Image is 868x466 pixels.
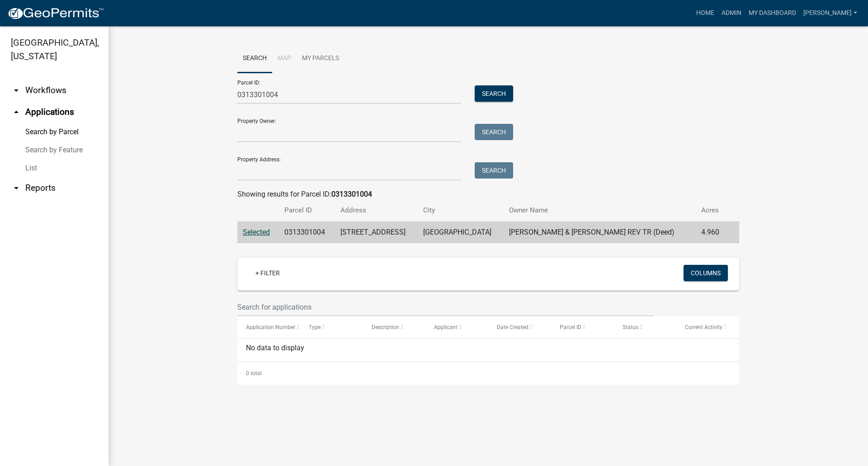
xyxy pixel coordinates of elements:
datatable-header-cell: Application Number [237,316,300,338]
a: Home [693,5,718,22]
span: Parcel ID [560,324,581,330]
i: arrow_drop_down [11,85,22,96]
th: City [418,200,504,221]
input: Search for applications [237,298,653,316]
strong: 0313301004 [331,190,372,198]
datatable-header-cell: Status [614,316,677,338]
td: [PERSON_NAME] & [PERSON_NAME] REV TR (Deed) [504,221,696,244]
datatable-header-cell: Applicant [425,316,488,338]
td: [STREET_ADDRESS] [335,221,418,244]
span: Current Activity [685,324,722,330]
div: 0 total [237,362,739,385]
th: Acres [696,200,727,221]
button: Search [475,162,513,179]
span: Description [372,324,399,330]
div: Showing results for Parcel ID: [237,189,739,200]
th: Parcel ID [279,200,335,221]
span: Status [623,324,638,330]
span: Application Number [246,324,295,330]
td: 4.960 [696,221,727,244]
a: Search [237,44,272,73]
span: Date Created [497,324,528,330]
td: [GEOGRAPHIC_DATA] [418,221,504,244]
datatable-header-cell: Description [363,316,426,338]
th: Address [335,200,418,221]
span: Applicant [434,324,458,330]
a: Admin [718,5,745,22]
a: + Filter [248,265,287,281]
datatable-header-cell: Parcel ID [551,316,614,338]
datatable-header-cell: Current Activity [676,316,739,338]
datatable-header-cell: Date Created [488,316,551,338]
a: My Parcels [297,44,344,73]
td: 0313301004 [279,221,335,244]
i: arrow_drop_down [11,183,22,193]
a: Selected [243,228,270,236]
span: Type [309,324,321,330]
i: arrow_drop_up [11,107,22,118]
button: Search [475,85,513,102]
th: Owner Name [504,200,696,221]
div: No data to display [237,339,739,362]
a: My Dashboard [745,5,800,22]
button: Search [475,124,513,140]
a: [PERSON_NAME] [800,5,861,22]
button: Columns [684,265,728,281]
datatable-header-cell: Type [300,316,363,338]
